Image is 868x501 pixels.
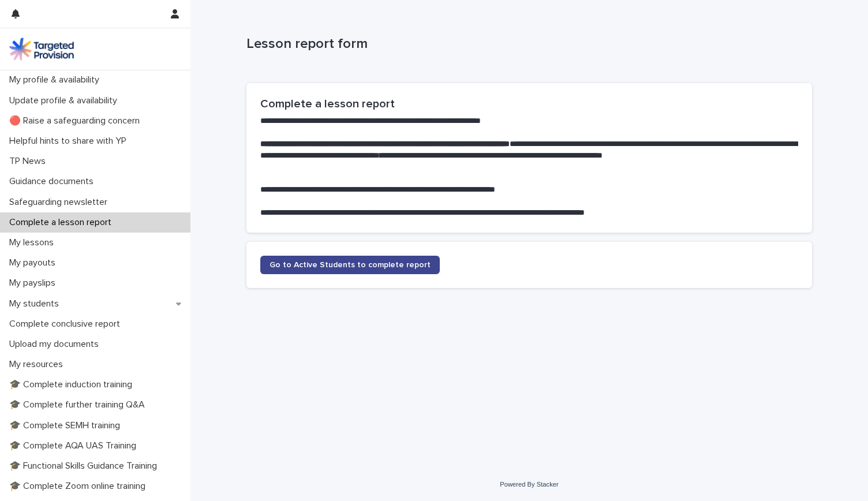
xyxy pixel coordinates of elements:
img: M5nRWzHhSzIhMunXDL62 [9,38,74,61]
p: My profile & availability [5,74,108,85]
a: Go to Active Students to complete report [260,256,440,274]
p: Complete a lesson report [5,217,121,228]
p: 🎓 Functional Skills Guidance Training [5,461,166,472]
p: 🎓 Complete induction training [5,379,141,390]
span: Go to Active Students to complete report [270,261,431,269]
p: 🎓 Complete SEMH training [5,420,129,431]
p: My resources [5,359,72,370]
p: Safeguarding newsletter [5,197,117,208]
a: Powered By Stacker [500,481,558,488]
p: Guidance documents [5,176,103,187]
p: 🎓 Complete AQA UAS Training [5,440,145,451]
p: My lessons [5,237,63,248]
p: Complete conclusive report [5,319,129,330]
p: My payouts [5,257,65,268]
p: TP News [5,156,55,167]
p: Upload my documents [5,339,108,350]
p: Lesson report form [246,36,807,53]
h2: Complete a lesson report [260,97,798,111]
p: Helpful hints to share with YP [5,136,136,147]
p: Update profile & availability [5,95,126,106]
p: 🎓 Complete further training Q&A [5,399,154,410]
p: 🎓 Complete Zoom online training [5,481,155,492]
p: 🔴 Raise a safeguarding concern [5,115,149,126]
p: My payslips [5,278,65,289]
p: My students [5,298,68,309]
